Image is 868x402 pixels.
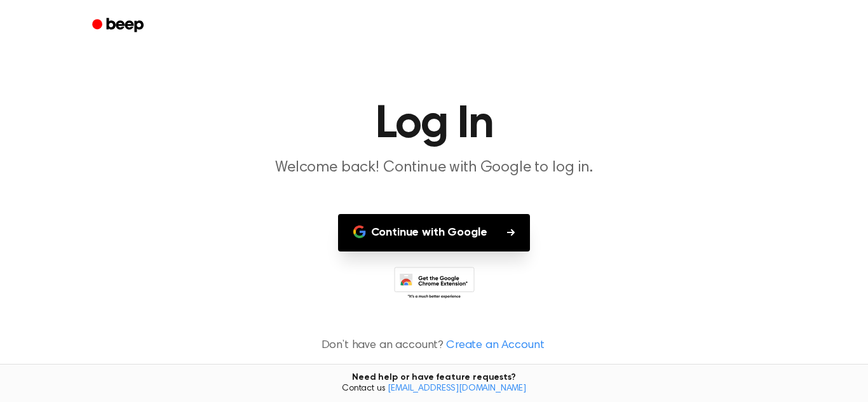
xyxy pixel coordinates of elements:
[190,157,678,178] p: Welcome back! Continue with Google to log in.
[8,384,860,395] span: Contact us
[83,13,155,38] a: Beep
[388,384,526,393] a: [EMAIL_ADDRESS][DOMAIN_NAME]
[15,337,853,354] p: Don’t have an account?
[338,214,531,251] button: Continue with Google
[446,337,544,354] a: Create an Account
[109,102,759,147] h1: Log In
